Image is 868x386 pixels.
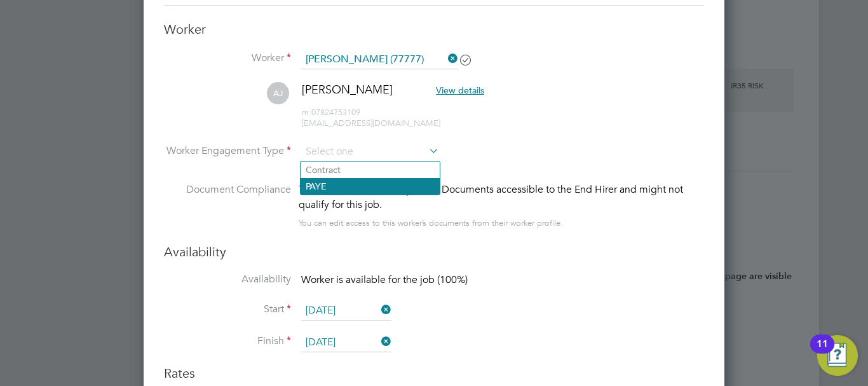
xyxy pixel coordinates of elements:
label: Start [164,303,291,316]
h3: Rates [164,365,704,382]
label: Worker Engagement Type [164,144,291,158]
span: Worker is available for the job (100%) [301,273,468,286]
span: AJ [267,82,289,104]
h3: Worker [164,21,704,38]
label: Availability [164,273,291,286]
input: Search for... [301,50,458,69]
span: [EMAIL_ADDRESS][DOMAIN_NAME] [302,118,440,128]
label: Worker [164,52,291,65]
label: Document Compliance [164,182,291,228]
span: 07824753109 [302,107,360,118]
label: Finish [164,334,291,348]
div: 11 [817,344,828,361]
div: This worker has no Compliance Documents accessible to the End Hirer and might not qualify for thi... [299,182,704,212]
input: Select one [301,333,391,352]
span: View details [436,85,484,96]
input: Select one [301,301,391,321]
span: [PERSON_NAME] [302,82,393,97]
li: PAYE [301,178,440,195]
h3: Availability [164,244,704,260]
li: Contract [301,162,440,178]
input: Select one [301,142,439,162]
button: Open Resource Center, 11 new notifications [817,335,858,376]
div: You can edit access to this worker’s documents from their worker profile. [299,216,563,231]
span: m: [302,107,311,118]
